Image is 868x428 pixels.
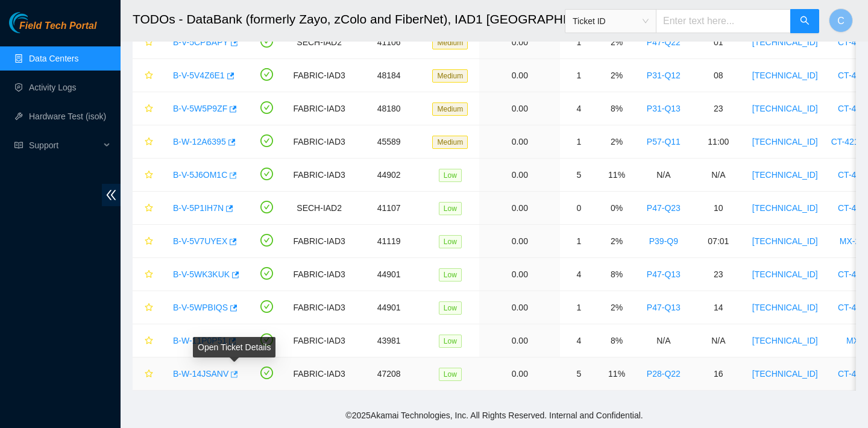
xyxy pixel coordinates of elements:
span: Support [29,133,100,157]
td: 11% [597,159,635,192]
span: star [145,303,153,313]
a: B-V-5WK3KUK [173,269,230,279]
span: Low [439,235,462,248]
td: FABRIC-IAD3 [287,357,352,391]
td: 07:01 [691,225,746,258]
a: B-V-5V7UYEX [173,236,227,246]
span: star [145,38,153,48]
td: 23 [691,258,746,291]
td: 1 [560,125,597,159]
a: B-W-11P0P51 [173,336,227,345]
td: N/A [691,324,746,357]
td: 44901 [352,291,426,324]
td: 4 [560,258,597,291]
td: 0.00 [479,159,560,192]
a: P47-Q13 [647,303,681,312]
td: 0.00 [479,125,560,159]
a: B-V-5V4Z6E1 [173,71,225,80]
td: 5 [560,357,597,391]
td: 0.00 [479,192,560,225]
td: N/A [691,159,746,192]
td: 1 [560,26,597,59]
span: check-circle [260,68,273,81]
td: 2% [597,291,635,324]
img: Akamai Technologies [9,12,61,33]
button: star [139,198,154,218]
td: 41119 [352,225,426,258]
a: Akamai TechnologiesField Tech Portal [9,22,96,37]
td: FABRIC-IAD3 [287,324,352,357]
td: 2% [597,26,635,59]
td: 0.00 [479,92,560,125]
a: [TECHNICAL_ID] [752,236,818,246]
span: Low [439,202,462,215]
td: 4 [560,92,597,125]
a: [TECHNICAL_ID] [752,269,818,279]
a: P39-Q9 [649,236,678,246]
td: 0.00 [479,258,560,291]
a: [TECHNICAL_ID] [752,369,818,379]
span: Medium [432,36,468,49]
span: Medium [432,69,468,83]
td: 5 [560,159,597,192]
span: check-circle [260,101,273,114]
a: P47-Q22 [647,37,681,47]
span: check-circle [260,367,273,379]
span: check-circle [260,300,273,313]
button: search [790,9,819,33]
td: 4 [560,324,597,357]
td: 2% [597,59,635,92]
td: 0% [597,192,635,225]
td: 48180 [352,92,426,125]
span: star [145,237,153,247]
span: star [145,336,153,346]
td: 0.00 [479,357,560,391]
span: star [145,204,153,213]
td: 0 [560,192,597,225]
td: 01 [691,26,746,59]
a: [TECHNICAL_ID] [752,336,818,345]
span: Field Tech Portal [19,20,96,32]
td: 0.00 [479,324,560,357]
td: FABRIC-IAD3 [287,258,352,291]
a: [TECHNICAL_ID] [752,170,818,180]
td: N/A [636,159,691,192]
td: 1 [560,59,597,92]
td: FABRIC-IAD3 [287,92,352,125]
td: 16 [691,357,746,391]
a: Hardware Test (isok) [29,112,106,121]
span: check-circle [260,267,273,280]
td: FABRIC-IAD3 [287,159,352,192]
td: N/A [636,324,691,357]
td: 44901 [352,258,426,291]
span: Low [439,368,462,381]
button: star [139,331,154,350]
button: star [139,66,154,85]
span: star [145,370,153,379]
a: Data Centers [29,54,78,63]
span: check-circle [260,134,273,147]
a: B-W-12A6395 [173,137,226,146]
span: Medium [432,102,468,116]
button: star [139,298,154,317]
span: check-circle [260,168,273,180]
a: B-V-5WPBIQS [173,303,228,312]
td: 41107 [352,192,426,225]
td: 2% [597,125,635,159]
td: FABRIC-IAD3 [287,125,352,159]
span: Medium [432,136,468,149]
span: star [145,270,153,280]
div: Open Ticket Details [193,337,275,357]
a: Activity Logs [29,83,77,92]
td: 14 [691,291,746,324]
a: [TECHNICAL_ID] [752,303,818,312]
a: B-W-14JSANV [173,369,228,379]
td: 8% [597,92,635,125]
td: 1 [560,225,597,258]
td: 08 [691,59,746,92]
span: star [145,104,153,114]
td: 48184 [352,59,426,92]
button: star [139,33,154,52]
a: [TECHNICAL_ID] [752,37,818,47]
td: 11:00 [691,125,746,159]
